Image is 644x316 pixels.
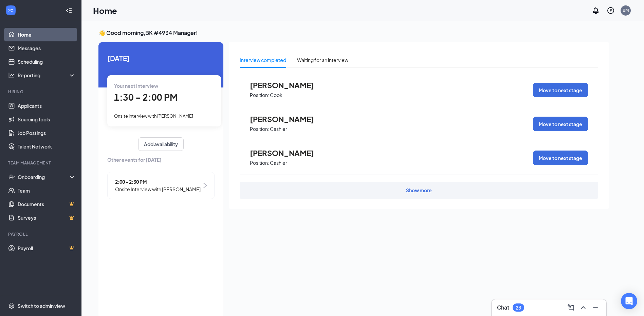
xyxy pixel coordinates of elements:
[250,160,269,166] p: Position:
[592,6,600,15] svg: Notifications
[98,29,609,37] h3: 👋 Good morning, BK #4934 Manager !
[516,305,521,311] div: 23
[138,137,184,151] button: Add availability
[250,81,325,90] span: [PERSON_NAME]
[607,6,615,15] svg: QuestionInfo
[66,7,72,14] svg: Collapse
[18,126,76,140] a: Job Postings
[115,178,201,185] span: 2:00 - 2:30 PM
[566,302,576,313] button: ComposeMessage
[107,156,215,163] span: Other events for [DATE]
[591,303,600,312] svg: Minimize
[8,89,74,95] div: Hiring
[8,174,15,180] svg: UserCheck
[8,302,15,309] svg: Settings
[497,304,509,311] h3: Chat
[533,83,588,97] button: Move to next stage
[623,7,629,13] div: BM
[270,126,287,132] p: Cashier
[578,302,589,313] button: ChevronUp
[93,5,117,16] h1: Home
[18,28,76,41] a: Home
[107,53,215,63] span: [DATE]
[18,184,76,197] a: Team
[8,160,74,166] div: Team Management
[406,187,432,194] div: Show more
[8,72,15,79] svg: Analysis
[250,126,269,132] p: Position:
[579,303,587,312] svg: ChevronUp
[270,160,287,166] p: Cashier
[270,92,282,98] p: Cook
[114,83,158,89] span: Your next interview
[18,99,76,113] a: Applicants
[18,72,76,79] div: Reporting
[18,211,76,224] a: SurveysCrown
[18,55,76,68] a: Scheduling
[18,241,76,255] a: PayrollCrown
[18,197,76,211] a: DocumentsCrown
[7,7,14,14] svg: WorkstreamLogo
[250,92,269,98] p: Position:
[18,113,76,126] a: Sourcing Tools
[250,149,325,157] span: [PERSON_NAME]
[18,140,76,153] a: Talent Network
[297,56,348,64] div: Waiting for an interview
[18,41,76,55] a: Messages
[533,151,588,165] button: Move to next stage
[18,302,65,309] div: Switch to admin view
[533,117,588,131] button: Move to next stage
[621,293,637,309] div: Open Intercom Messenger
[8,231,74,237] div: Payroll
[115,185,201,193] span: Onsite Interview with [PERSON_NAME]
[114,113,193,119] span: Onsite Interview with [PERSON_NAME]
[18,174,70,180] div: Onboarding
[240,56,286,64] div: Interview completed
[114,92,178,103] span: 1:30 - 2:00 PM
[590,302,601,313] button: Minimize
[250,115,325,123] span: [PERSON_NAME]
[567,303,575,312] svg: ComposeMessage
